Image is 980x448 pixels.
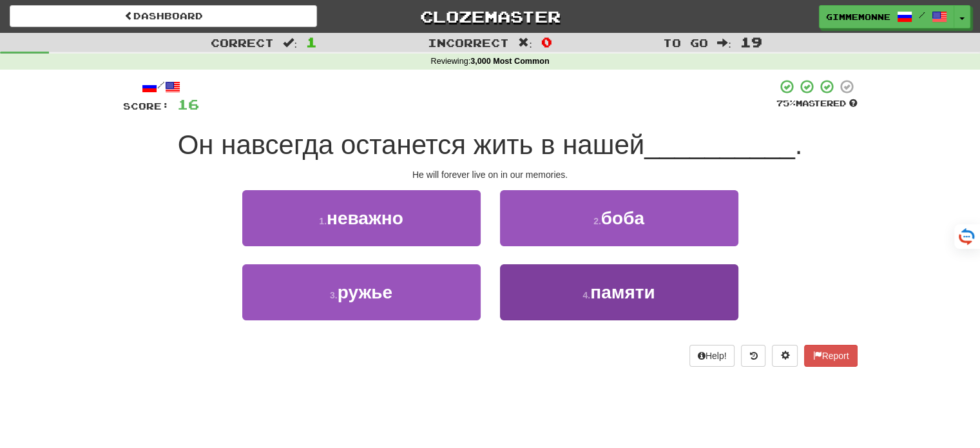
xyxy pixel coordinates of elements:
button: 1.неважно [242,190,481,246]
strong: 3,000 Most Common [470,57,549,66]
div: Mastered [776,98,858,110]
button: 3.ружье [242,264,481,320]
span: боба [601,208,644,228]
small: 1 . [319,216,327,226]
span: 16 [177,96,199,112]
span: Gimmemonne [826,11,890,23]
span: неважно [327,208,403,228]
span: __________ [644,130,795,160]
span: : [717,37,731,48]
span: : [518,37,532,48]
span: 1 [306,34,317,50]
span: 0 [541,34,552,50]
small: 4 . [582,290,590,300]
a: Clozemaster [336,5,644,28]
a: Gimmemonne / [819,5,954,28]
button: 4.памяти [500,264,738,320]
span: : [283,37,297,48]
span: . [795,130,803,160]
span: Correct [211,36,274,49]
span: / [919,10,925,19]
span: Score: [123,101,169,112]
small: 2 . [593,216,601,226]
button: Round history (alt+y) [741,345,765,367]
span: 75 % [776,98,796,108]
span: Incorrect [428,36,509,49]
span: Он навсегда останется жить в нашей [178,130,644,160]
div: He will forever live on in our memories. [123,168,858,181]
span: памяти [590,282,655,302]
button: Report [804,345,857,367]
span: ружье [338,282,392,302]
span: 19 [740,34,762,50]
small: 3 . [330,290,338,300]
button: Help! [689,345,735,367]
span: To go [663,36,708,49]
button: 2.боба [500,190,738,246]
div: / [123,79,199,95]
a: Dashboard [10,5,317,27]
